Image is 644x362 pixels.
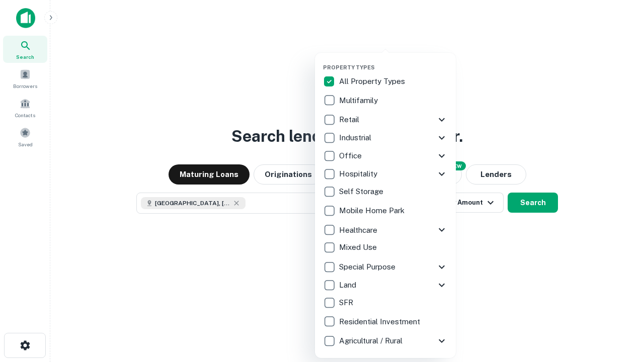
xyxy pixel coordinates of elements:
p: Office [339,150,364,162]
p: Mobile Home Park [339,205,407,217]
p: Mixed Use [339,241,379,253]
p: Hospitality [339,168,379,180]
div: Land [323,276,448,294]
div: Industrial [323,129,448,147]
p: Industrial [339,132,373,144]
div: Office [323,147,448,165]
p: Special Purpose [339,261,397,273]
p: Land [339,279,358,291]
div: Retail [323,111,448,129]
p: Healthcare [339,224,379,236]
div: Hospitality [323,165,448,183]
div: Special Purpose [323,258,448,276]
p: Multifamily [339,95,380,107]
span: Property Types [323,64,375,70]
p: All Property Types [339,75,407,87]
p: Retail [339,114,361,126]
div: Healthcare [323,221,448,239]
div: Agricultural / Rural [323,332,448,350]
iframe: Chat Widget [594,249,644,298]
p: Agricultural / Rural [339,335,405,347]
p: Residential Investment [339,316,422,328]
p: SFR [339,297,355,309]
p: Self Storage [339,186,385,198]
